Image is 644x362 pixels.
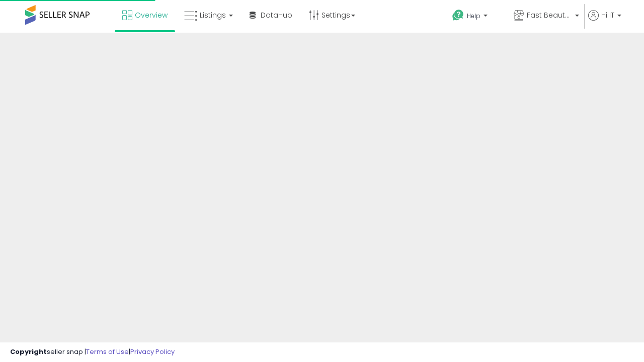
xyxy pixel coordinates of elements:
[10,347,47,356] strong: Copyright
[444,2,505,33] a: Help
[86,347,129,356] a: Terms of Use
[588,10,621,33] a: Hi IT
[452,9,464,22] i: Get Help
[467,12,480,20] span: Help
[130,347,175,356] a: Privacy Policy
[601,10,614,20] span: Hi IT
[10,347,175,357] div: seller snap | |
[261,10,292,20] span: DataHub
[527,10,572,20] span: Fast Beauty ([GEOGRAPHIC_DATA])
[135,10,168,20] span: Overview
[200,10,226,20] span: Listings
